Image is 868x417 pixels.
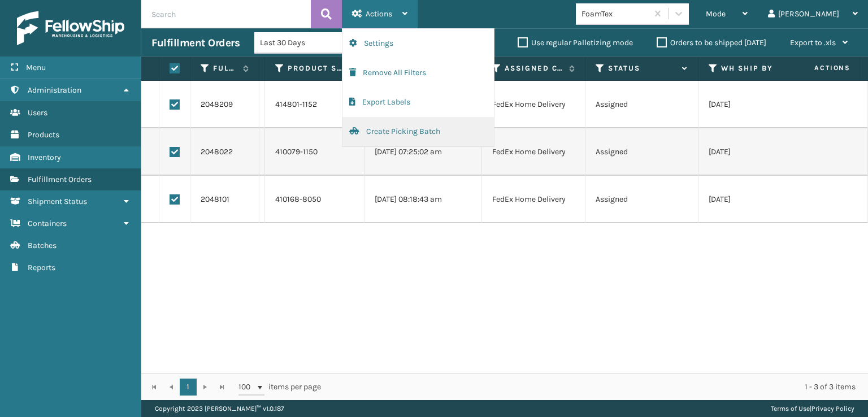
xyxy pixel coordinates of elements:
[366,9,392,19] span: Actions
[779,59,857,77] span: Actions
[259,81,265,128] td: 114-7802990-0329064
[201,146,233,158] a: 2048022
[721,63,789,73] label: WH Ship By Date
[17,11,124,45] img: logo
[275,99,317,109] a: 414801-1152
[28,219,67,228] span: Containers
[771,405,810,412] a: Terms of Use
[364,128,482,176] td: [DATE] 07:25:02 am
[585,176,698,223] td: Assigned
[337,381,856,393] div: 1 - 3 of 3 items
[482,81,585,128] td: FedEx Home Delivery
[608,63,676,73] label: Status
[581,8,649,20] div: FoamTex
[180,379,197,396] a: 1
[698,176,811,223] td: [DATE]
[771,400,854,417] div: |
[518,38,633,47] label: Use regular Palletizing mode
[288,63,342,73] label: Product SKU
[238,379,321,396] span: items per page
[201,194,229,205] a: 2048101
[482,128,585,176] td: FedEx Home Delivery
[482,176,585,223] td: FedEx Home Delivery
[259,128,265,176] td: 113-5085685-2334616
[213,63,237,73] label: Fulfillment Order Id
[26,63,46,72] span: Menu
[657,38,766,47] label: Orders to be shipped [DATE]
[260,37,348,49] div: Last 30 Days
[342,117,494,146] button: Create Picking Batch
[28,108,47,118] span: Users
[28,263,55,272] span: Reports
[698,81,811,128] td: [DATE]
[505,63,563,73] label: Assigned Carrier Service
[811,405,854,412] a: Privacy Policy
[201,99,233,110] a: 2048209
[790,38,836,47] span: Export to .xls
[342,29,494,58] button: Settings
[698,128,811,176] td: [DATE]
[151,36,240,50] h3: Fulfillment Orders
[585,81,698,128] td: Assigned
[342,88,494,117] button: Export Labels
[28,130,59,140] span: Products
[259,176,265,223] td: 114-7404578-0756223
[28,175,92,184] span: Fulfillment Orders
[275,194,321,204] a: 410168-8050
[706,9,726,19] span: Mode
[238,381,255,393] span: 100
[342,58,494,88] button: Remove All Filters
[364,176,482,223] td: [DATE] 08:18:43 am
[28,241,57,250] span: Batches
[28,153,61,162] span: Inventory
[155,400,284,417] p: Copyright 2023 [PERSON_NAME]™ v 1.0.187
[28,85,81,95] span: Administration
[275,147,318,157] a: 410079-1150
[28,197,87,206] span: Shipment Status
[585,128,698,176] td: Assigned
